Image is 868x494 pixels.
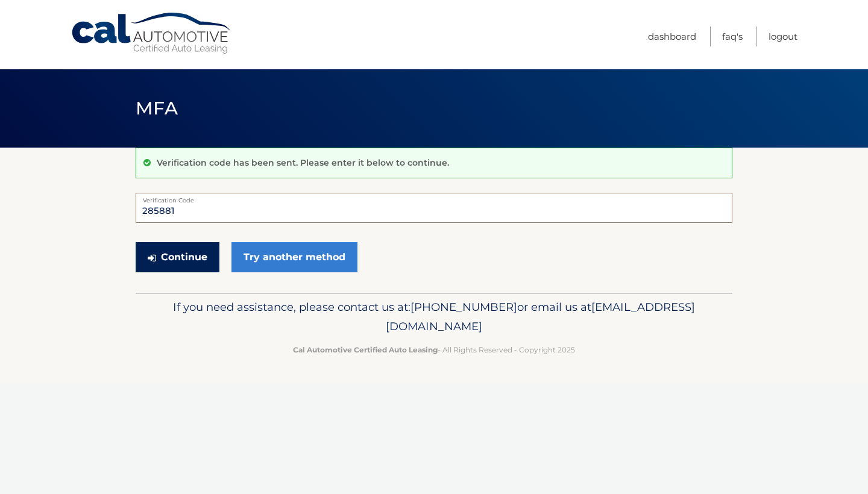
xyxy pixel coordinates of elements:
[231,242,357,272] a: Try another method
[136,193,732,223] input: Verification Code
[722,27,743,46] a: FAQ's
[136,242,219,272] button: Continue
[71,12,233,55] a: Cal Automotive
[386,300,695,333] span: [EMAIL_ADDRESS][DOMAIN_NAME]
[648,27,696,46] a: Dashboard
[769,27,797,46] a: Logout
[136,193,732,202] label: Verification Code
[293,345,438,354] strong: Cal Automotive Certified Auto Leasing
[143,298,725,336] p: If you need assistance, please contact us at: or email us at
[157,157,449,168] p: Verification code has been sent. Please enter it below to continue.
[136,97,178,119] span: MFA
[143,343,725,356] p: - All Rights Reserved - Copyright 2025
[410,300,517,314] span: [PHONE_NUMBER]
